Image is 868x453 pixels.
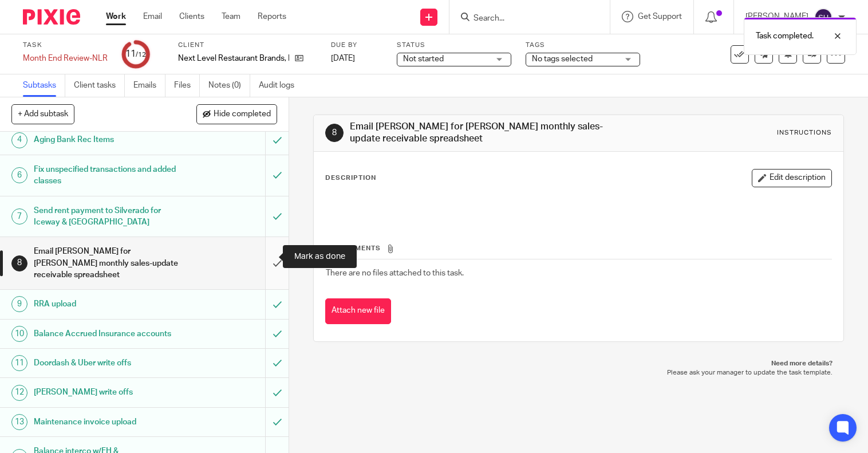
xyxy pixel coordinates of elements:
[397,41,511,50] label: Status
[196,104,277,124] button: Hide completed
[11,414,27,430] div: 13
[34,131,180,148] h1: Aging Bank Rec Items
[74,74,125,97] a: Client tasks
[34,243,180,283] h1: Email [PERSON_NAME] for [PERSON_NAME] monthly sales-update receivable spreadsheet
[178,53,289,64] p: Next Level Restaurant Brands, LLC
[125,48,146,61] div: 11
[34,354,180,372] h1: Doordash & Uber write offs
[325,368,832,377] p: Please ask your manager to update the task template.
[23,9,80,25] img: Pixie
[23,53,108,64] div: Month End Review-NLR
[11,255,27,271] div: 8
[325,174,376,183] p: Description
[258,11,286,22] a: Reports
[11,355,27,371] div: 11
[34,161,180,190] h1: Fix unspecified transactions and added classes
[136,52,146,58] small: /12
[179,11,204,22] a: Clients
[208,74,250,97] a: Notes (0)
[814,8,833,26] img: svg%3E
[325,359,832,368] p: Need more details?
[214,110,271,119] span: Hide completed
[11,104,74,124] button: + Add subtask
[756,30,814,42] p: Task completed.
[403,55,444,63] span: Not started
[11,167,27,183] div: 6
[23,74,65,97] a: Subtasks
[34,384,180,401] h1: [PERSON_NAME] write offs
[326,245,381,251] span: Attachments
[34,296,180,313] h1: RRA upload
[143,11,162,22] a: Email
[11,326,27,342] div: 10
[777,128,832,137] div: Instructions
[331,41,382,50] label: Due by
[325,124,344,142] div: 8
[34,413,180,431] h1: Maintenance invoice upload
[259,74,303,97] a: Audit logs
[23,41,108,50] label: Task
[106,11,126,22] a: Work
[752,169,832,187] button: Edit description
[325,298,391,324] button: Attach new file
[11,208,27,224] div: 7
[34,325,180,342] h1: Balance Accrued Insurance accounts
[222,11,240,22] a: Team
[34,202,180,231] h1: Send rent payment to Silverado for Iceway & [GEOGRAPHIC_DATA]
[350,121,603,145] h1: Email [PERSON_NAME] for [PERSON_NAME] monthly sales-update receivable spreadsheet
[11,132,27,148] div: 4
[174,74,200,97] a: Files
[11,385,27,401] div: 12
[326,269,464,277] span: There are no files attached to this task.
[133,74,165,97] a: Emails
[532,55,593,63] span: No tags selected
[11,296,27,312] div: 9
[178,41,317,50] label: Client
[331,54,355,62] span: [DATE]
